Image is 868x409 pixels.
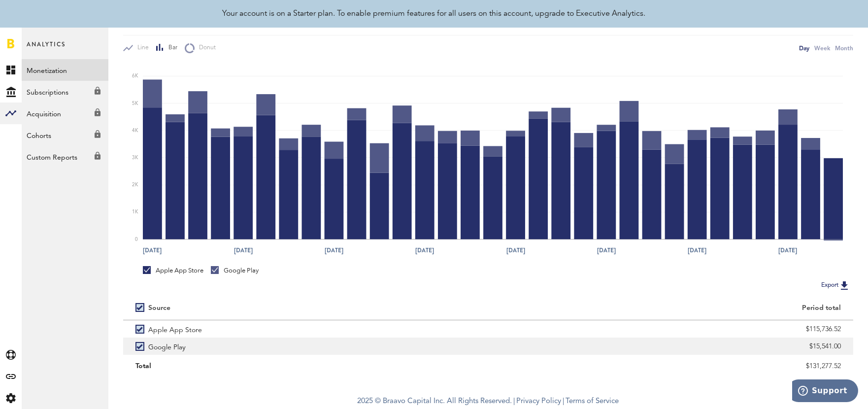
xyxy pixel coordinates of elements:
div: $15,541.00 [501,339,841,354]
div: Apple App Store [143,266,203,275]
text: [DATE] [325,246,343,255]
a: Cohorts [22,124,108,146]
text: [DATE] [234,246,253,255]
div: Your account is on a Starter plan. To enable premium features for all users on this account, upgr... [223,8,646,20]
text: [DATE] [143,246,162,255]
a: Privacy Policy [517,398,562,405]
text: 3K [132,155,138,160]
a: Subscriptions [22,81,108,102]
text: [DATE] [597,246,616,255]
a: Custom Reports [22,146,108,168]
text: [DATE] [779,246,798,255]
div: $131,277.52 [501,359,841,374]
text: 5K [132,101,138,106]
div: Day [799,43,809,53]
a: Acquisition [22,102,108,124]
text: [DATE] [415,246,434,255]
span: Google Play [148,338,186,355]
span: Line [133,44,149,52]
div: Week [814,43,830,53]
span: Donut [195,44,216,52]
img: Export [838,279,850,291]
button: Export [818,279,853,292]
span: Analytics [27,38,66,59]
div: Google Play [211,266,259,275]
div: Month [835,43,853,53]
text: [DATE] [506,246,525,255]
span: Apple App Store [148,320,202,338]
text: 0 [135,237,138,242]
div: Total [135,359,476,374]
div: Period total [501,304,841,312]
text: [DATE] [688,246,706,255]
text: 6K [132,74,138,79]
text: 1K [132,210,138,215]
a: Terms of Service [566,398,619,405]
span: Bar [164,44,177,52]
iframe: Opens a widget where you can find more information [792,379,858,404]
span: 2025 © Braavo Capital Inc. All Rights Reserved. [358,394,512,409]
div: $115,736.52 [501,322,841,337]
text: 2K [132,182,138,187]
div: Source [148,304,170,312]
text: 4K [132,128,138,133]
a: Monetization [22,59,108,81]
